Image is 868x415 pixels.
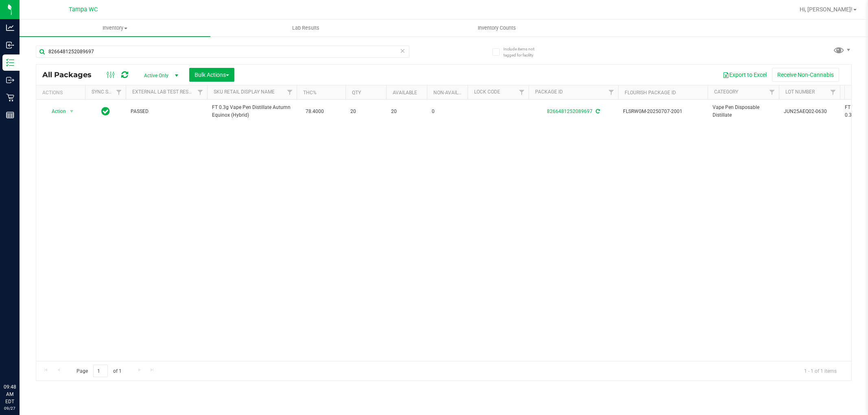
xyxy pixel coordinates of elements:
[195,72,229,78] span: Bulk Actions
[101,106,110,117] span: In Sync
[826,85,840,99] a: Filter
[433,90,470,96] a: Non-Available
[535,89,563,95] a: Package ID
[717,68,772,82] button: Export to Excel
[132,89,196,95] a: External Lab Test Result
[6,76,14,84] inline-svg: Outbound
[352,90,361,96] a: Qty
[772,68,839,82] button: Receive Non-Cannabis
[6,41,14,49] inline-svg: Inbound
[42,70,100,79] span: All Packages
[595,109,600,114] span: Sync from Compliance System
[8,350,33,374] iframe: Resource center
[401,20,592,37] a: Inventory Counts
[6,93,14,102] inline-svg: Retail
[131,108,202,115] span: PASSED
[69,6,98,13] span: Tampa WC
[20,20,210,37] a: Inventory
[798,365,843,377] span: 1 - 1 of 1 items
[42,90,82,96] div: Actions
[515,85,529,99] a: Filter
[785,89,815,95] a: Lot Number
[112,85,126,99] a: Filter
[467,24,527,32] span: Inventory Counts
[302,106,328,117] span: 78.4000
[605,85,618,99] a: Filter
[93,365,108,377] input: 1
[20,24,210,32] span: Inventory
[36,46,409,58] input: Search Package ID, Item Name, SKU, Lot or Part Number...
[214,89,275,95] a: Sku Retail Display Name
[4,383,16,405] p: 09:48 AM EDT
[800,6,853,13] span: Hi, [PERSON_NAME]!
[625,90,676,96] a: Flourish Package ID
[4,405,16,411] p: 09/27
[44,106,66,117] span: Action
[67,106,77,117] span: select
[70,365,128,377] span: Page of 1
[24,349,34,359] iframe: Resource center unread badge
[283,85,297,99] a: Filter
[281,24,330,32] span: Lab Results
[623,108,703,115] span: FLSRWGM-20250707-2001
[6,24,14,32] inline-svg: Analytics
[503,46,544,58] span: Include items not tagged for facility
[474,89,500,95] a: Lock Code
[303,90,317,96] a: THC%
[400,46,406,56] span: Clear
[547,109,593,114] a: 8266481252089697
[713,104,774,119] span: Vape Pen Disposable Distillate
[765,85,779,99] a: Filter
[784,108,835,115] span: JUN25AEQ02-0630
[432,108,463,115] span: 0
[92,89,123,95] a: Sync Status
[210,20,401,37] a: Lab Results
[391,108,422,115] span: 20
[6,111,14,119] inline-svg: Reports
[393,90,417,96] a: Available
[6,59,14,67] inline-svg: Inventory
[350,108,381,115] span: 20
[714,89,738,95] a: Category
[194,85,207,99] a: Filter
[189,68,234,82] button: Bulk Actions
[212,104,292,119] span: FT 0.3g Vape Pen Distillate Autumn Equinox (Hybrid)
